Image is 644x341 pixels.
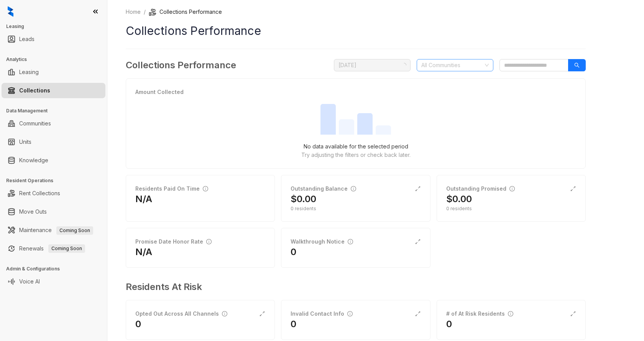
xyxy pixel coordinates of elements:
[19,241,85,256] a: RenewalsComing Soon
[2,116,105,131] li: Communities
[446,193,472,205] h2: $0.00
[415,239,421,245] span: expand-alt
[19,134,31,150] a: Units
[144,8,146,16] li: /
[135,318,141,330] h2: 0
[126,58,236,72] h3: Collections Performance
[446,205,576,212] div: 0 residents
[2,31,105,47] li: Leads
[126,280,580,294] h3: Residents At Risk
[2,274,105,289] li: Voice AI
[2,134,105,150] li: Units
[19,116,51,131] a: Communities
[570,311,576,317] span: expand-alt
[135,310,227,318] div: Opted Out Across All Channels
[2,83,105,98] li: Collections
[291,246,296,258] h2: 0
[19,186,60,201] a: Rent Collections
[19,83,50,98] a: Collections
[291,185,356,193] div: Outstanding Balance
[124,8,142,16] a: Home
[135,237,212,246] div: Promise Date Honor Rate
[19,153,48,168] a: Knowledge
[6,177,107,184] h3: Resident Operations
[206,239,212,244] span: info-circle
[6,265,107,272] h3: Admin & Configurations
[338,59,406,71] span: October 2025
[291,310,353,318] div: Invalid Contact Info
[415,186,421,192] span: expand-alt
[2,186,105,201] li: Rent Collections
[135,185,208,193] div: Residents Paid On Time
[222,311,227,316] span: info-circle
[301,151,411,159] p: Try adjusting the filters or check back later.
[6,107,107,114] h3: Data Management
[347,311,353,316] span: info-circle
[6,23,107,30] h3: Leasing
[135,89,184,95] strong: Amount Collected
[6,56,107,63] h3: Analytics
[415,311,421,317] span: expand-alt
[259,311,265,317] span: expand-alt
[2,153,105,168] li: Knowledge
[574,63,580,68] span: search
[149,8,222,16] li: Collections Performance
[509,186,515,191] span: info-circle
[135,193,152,205] h2: N/A
[48,244,85,253] span: Coming Soon
[446,318,452,330] h2: 0
[351,186,356,191] span: info-circle
[291,318,296,330] h2: 0
[126,22,586,40] h1: Collections Performance
[2,241,105,256] li: Renewals
[304,142,408,151] p: No data available for the selected period
[19,204,47,219] a: Move Outs
[348,239,353,244] span: info-circle
[19,64,39,80] a: Leasing
[203,186,208,191] span: info-circle
[291,193,316,205] h2: $0.00
[19,274,40,289] a: Voice AI
[291,237,353,246] div: Walkthrough Notice
[291,205,421,212] div: 0 residents
[570,186,576,192] span: expand-alt
[56,226,93,235] span: Coming Soon
[135,246,152,258] h2: N/A
[446,185,515,193] div: Outstanding Promised
[2,204,105,219] li: Move Outs
[19,31,34,47] a: Leads
[8,6,13,17] img: logo
[401,62,407,68] span: loading
[508,311,513,316] span: info-circle
[2,222,105,238] li: Maintenance
[446,310,513,318] div: # of At Risk Residents
[2,64,105,80] li: Leasing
